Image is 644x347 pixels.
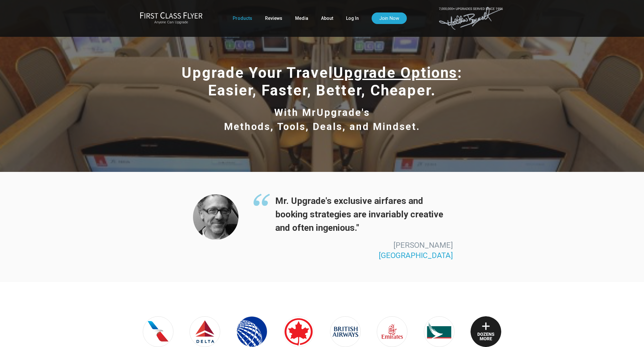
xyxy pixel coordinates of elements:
[379,251,453,260] span: [GEOGRAPHIC_DATA]
[189,316,220,347] img: DL
[253,194,453,235] span: Mr. Upgrade's exclusive airfares and booking strategies are invariably creative and often ingenio...
[372,12,407,24] a: Join Now
[265,12,282,24] a: Reviews
[283,316,314,347] img: Air Canada
[193,194,238,240] img: Thomas
[377,316,407,347] img: EM
[181,64,463,99] span: Upgrade Your Travel : Easier, Faster, Better, Cheaper.
[233,12,252,24] a: Products
[237,316,267,347] img: UA_v2
[143,316,173,347] img: AA
[140,12,203,19] img: First Class Flyer
[295,12,308,24] a: Media
[346,12,359,24] a: Log In
[393,241,453,250] span: [PERSON_NAME]
[140,12,203,25] a: First Class FlyerAnyone Can Upgrade
[224,107,420,132] span: With MrUpgrade's Methods, Tools, Deals, and Mindset.
[140,20,203,25] small: Anyone Can Upgrade
[471,316,501,347] img: fcf_airlines_logo_more
[321,12,333,24] a: About
[330,316,361,347] img: BA
[333,64,458,81] span: Upgrade Options
[424,316,455,347] img: Cathay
